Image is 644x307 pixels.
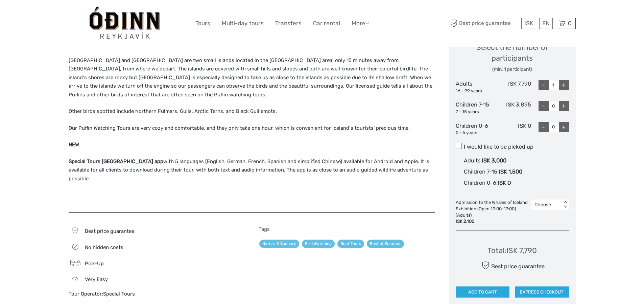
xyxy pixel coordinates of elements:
div: + [559,122,569,132]
div: ISK 7,790 [493,80,531,94]
div: - [539,122,549,132]
div: - [539,101,549,111]
div: Children 0-6 [456,122,494,136]
strong: NEW [69,142,79,148]
span: Best price guarantee [85,228,134,234]
button: EXPRESS CHECKOUT [515,286,569,298]
p: [GEOGRAPHIC_DATA] and [GEOGRAPHIC_DATA] are two small islands located in the [GEOGRAPHIC_DATA] ar... [69,56,435,99]
p: with 5 languages (English, German, French, Spanish and simplified Chinese) available for Android ... [69,157,435,183]
p: We're away right now. Please check back later! [9,12,76,17]
div: ISK 3,895 [493,101,531,115]
div: 0 - 6 years [456,130,494,136]
div: EN [539,18,553,29]
span: No hidden costs [85,244,123,250]
div: < > [562,201,568,208]
a: Boat Tours [337,240,364,248]
p: Our Puffin Watching Tours are very cozy and comfortable, and they only take one hour, which is co... [69,124,435,133]
span: Best price guarantee [449,18,520,29]
div: + [559,80,569,90]
p: Other birds spotted include Northern Fulmars, Gulls, Arctic Terns, and Black Guillemots. [69,107,435,116]
button: ADD TO CART [456,286,510,298]
a: Best of Summer [367,240,404,248]
a: Tours [195,19,210,28]
div: Total : ISK 7,790 [487,245,537,256]
div: + [559,101,569,111]
div: Select the number of participants [456,42,569,73]
div: ISK 0 [493,122,531,136]
div: Adults [456,80,494,94]
span: ISK [524,20,533,27]
img: General Info: [88,5,161,42]
label: I would like to be picked up [456,143,569,151]
span: ISK 1,500 [499,168,522,175]
div: Admission to the Whales of Iceland Exhibition (Open 10:00-17:00) (Adults) [456,199,531,225]
span: Adults : [464,157,482,164]
div: 16 - 99 years [456,88,494,94]
div: - [539,80,549,90]
span: ISK 3,000 [482,157,506,164]
span: Pick-Up [85,260,104,267]
div: Children 7-15 [456,101,494,115]
div: Tour Operator: [69,290,245,298]
a: Multi-day tours [222,19,264,28]
div: (min. 1 participant) [456,66,569,73]
a: More [352,19,369,28]
span: Very easy [85,276,108,282]
a: Car rental [313,19,340,28]
span: Children 0-6 : [464,180,498,186]
span: Children 7-15 : [464,168,499,175]
h5: Tags [259,226,435,232]
div: ISK 2,100 [456,218,528,225]
a: Transfers [275,19,302,28]
a: Special Tours [103,291,135,297]
div: Choose [534,202,558,208]
div: 7 - 15 years [456,109,494,115]
strong: Special Tours [GEOGRAPHIC_DATA] app [69,158,163,164]
span: 0 [567,20,573,27]
a: Nature & Scenery [259,240,299,248]
span: ISK 0 [498,180,511,186]
button: Open LiveChat chat widget [78,10,86,19]
a: Bird Watching [302,240,335,248]
div: Best price guarantee [480,259,544,271]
